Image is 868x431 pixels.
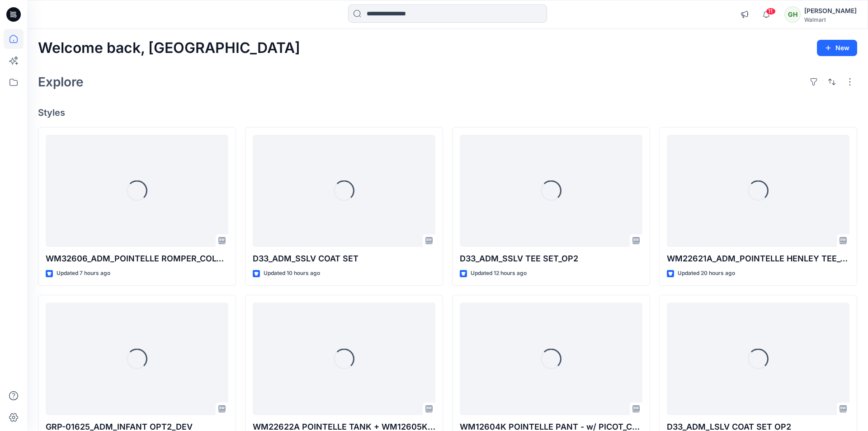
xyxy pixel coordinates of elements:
div: Walmart [804,16,857,23]
p: D33_ADM_SSLV TEE SET_OP2 [460,252,642,265]
span: 11 [766,8,776,15]
button: New [817,40,857,56]
p: Updated 20 hours ago [678,269,735,278]
div: GH [784,6,801,23]
p: WM32606_ADM_POINTELLE ROMPER_COLORWAY [46,252,228,265]
p: Updated 10 hours ago [264,269,320,278]
p: Updated 12 hours ago [471,269,527,278]
h2: Explore [38,75,84,89]
p: D33_ADM_SSLV COAT SET [253,252,435,265]
h2: Welcome back, [GEOGRAPHIC_DATA] [38,40,300,57]
p: Updated 7 hours ago [57,269,110,278]
p: WM22621A_ADM_POINTELLE HENLEY TEE_COLORWAY [667,252,849,265]
h4: Styles [38,107,857,118]
div: [PERSON_NAME] [804,5,857,16]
